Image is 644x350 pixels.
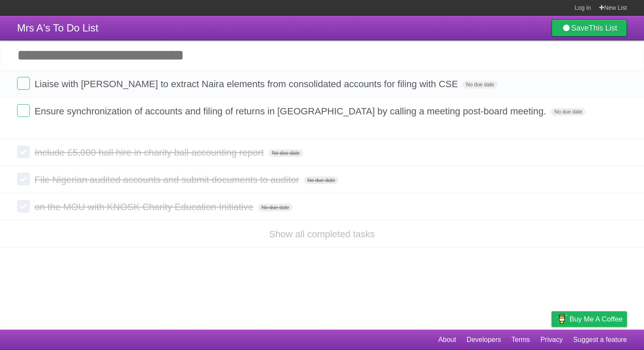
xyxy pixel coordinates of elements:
[463,81,497,88] span: No due date
[34,147,266,158] span: Include £5,000 hall hire in charity ball accounting report
[34,174,301,185] span: File Nigerian audited accounts and submit documents to auditor
[552,311,627,327] a: Buy me a coffee
[466,332,501,348] a: Developers
[569,312,623,327] span: Buy me a coffee
[17,173,30,185] label: Done
[589,24,617,32] b: This List
[540,332,563,348] a: Privacy
[551,108,585,116] span: No due date
[438,332,456,348] a: About
[573,332,627,348] a: Suggest a feature
[269,229,375,239] a: Show all completed tasks
[512,332,530,348] a: Terms
[34,79,460,89] span: Liaise with [PERSON_NAME] to extract Naira elements from consolidated accounts for filing with CSE
[552,20,627,37] a: SaveThis List
[17,200,30,213] label: Done
[34,202,256,212] span: on the MOU with KNOSK Charity Education Initiative
[556,312,567,326] img: Buy me a coffee
[304,176,339,184] span: No due date
[17,77,30,90] label: Done
[17,104,30,117] label: Done
[17,145,30,158] label: Done
[17,22,98,34] span: Mrs A's To Do List
[268,149,303,157] span: No due date
[258,204,293,211] span: No due date
[34,106,548,117] span: Ensure synchronization of accounts and filing of returns in [GEOGRAPHIC_DATA] by calling a meetin...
